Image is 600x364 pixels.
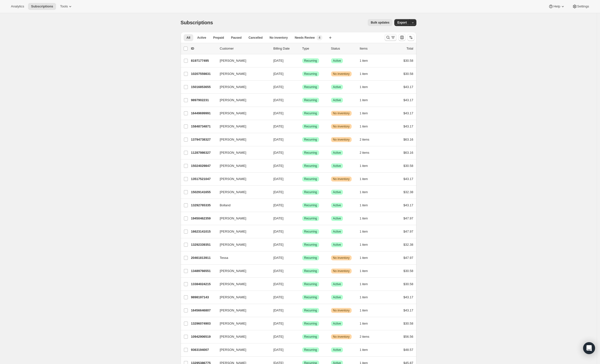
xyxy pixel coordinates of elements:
button: 1 item [360,307,373,314]
span: $43.17 [403,98,413,102]
span: 1 item [360,256,368,260]
span: Recurring [304,243,317,247]
p: 10942906519 [191,334,216,339]
span: Recurring [304,138,317,142]
span: 1 item [360,164,368,168]
span: $30.58 [403,72,413,76]
span: 1 item [360,269,368,273]
span: Recurring [304,256,317,260]
button: [PERSON_NAME] [217,228,267,236]
span: Active [333,59,341,63]
span: [PERSON_NAME] [220,347,246,352]
p: 13794738327 [191,137,216,142]
span: 1 item [360,85,368,89]
span: [DATE] [273,138,284,141]
span: [PERSON_NAME] [220,242,246,247]
span: $30.58 [403,282,413,286]
span: $56.56 [403,335,413,338]
span: [DATE] [273,243,284,246]
button: Subscriptions [28,3,56,10]
button: 1 item [360,268,373,274]
span: $47.97 [403,230,413,233]
span: $48.57 [403,348,413,352]
span: 2 items [360,335,369,339]
p: 13384024215 [191,282,216,287]
button: [PERSON_NAME] [217,162,267,170]
span: No inventory [333,256,350,260]
span: Bolland [220,203,231,208]
span: Active [333,98,341,102]
div: 10942906519[PERSON_NAME][DATE]SuccessRecurringWarningNo inventory2 items$56.56 [191,333,413,340]
div: IDCustomerBilling DateTypeStatusItemsTotal [191,46,413,51]
p: Total [406,46,413,51]
span: [PERSON_NAME] [220,71,246,76]
button: [PERSON_NAME] [217,346,267,354]
div: Open Intercom Messenger [583,342,595,354]
span: [PERSON_NAME] [220,216,246,221]
span: [PERSON_NAME] [220,137,246,142]
span: Needs Review [295,36,315,40]
span: [PERSON_NAME] [220,321,246,326]
span: 1 item [360,216,368,220]
p: 20461813911 [191,255,216,260]
span: 1 item [360,111,368,115]
p: 8197177495 [191,58,216,63]
div: 10207559831[PERSON_NAME][DATE]SuccessRecurringWarningNo inventory1 item$30.58 [191,70,413,77]
span: Prepaid [213,36,224,40]
button: 1 item [360,97,373,104]
span: Tools [60,4,68,8]
span: 1 item [360,177,368,181]
span: 1 item [360,348,368,352]
button: [PERSON_NAME] [217,149,267,157]
span: [DATE] [273,177,284,181]
span: Recurring [304,59,317,63]
span: Active [333,348,341,352]
span: No inventory [333,269,350,273]
span: Active [333,230,341,234]
p: 15024029847 [191,163,216,168]
p: 15848734871 [191,124,216,129]
p: ID [191,46,216,51]
button: Bolland [217,201,267,209]
span: [DATE] [273,230,284,233]
span: All [187,36,190,40]
span: 1 item [360,98,368,102]
span: [DATE] [273,295,284,299]
div: 13517521047[PERSON_NAME][DATE]SuccessRecurringWarningNo inventory1 item$43.17 [191,176,413,182]
div: 13292339351[PERSON_NAME][DATE]SuccessRecurringSuccessActive1 item$32.38 [191,241,413,248]
div: 16623141015[PERSON_NAME][DATE]SuccessRecurringSuccessActive1 item$47.97 [191,228,413,235]
span: $43.17 [403,111,413,115]
span: [PERSON_NAME] [220,98,246,103]
button: 2 items [360,333,375,340]
span: [DATE] [273,85,284,89]
span: No inventory [333,335,350,339]
button: Help [545,3,568,10]
button: [PERSON_NAME] [217,267,267,275]
button: [PERSON_NAME] [217,83,267,91]
button: 1 item [360,228,373,235]
span: Recurring [304,308,317,312]
span: 1 item [360,59,368,63]
span: Settings [577,4,589,8]
button: [PERSON_NAME] [217,109,267,117]
p: 9363194007 [191,347,216,352]
button: [PERSON_NAME] [217,175,267,183]
span: No inventory [333,308,350,312]
button: [PERSON_NAME] [217,241,267,249]
span: $43.17 [403,203,413,207]
span: $43.17 [403,124,413,128]
span: [DATE] [273,151,284,154]
button: Customize table column order and visibility [399,34,405,41]
span: 1 item [360,243,368,247]
span: [DATE] [273,59,284,62]
span: No inventory [333,138,350,142]
span: Recurring [304,111,317,115]
div: 20461813911Tessa[DATE]SuccessRecurringWarningNo inventory1 item$47.97 [191,254,413,261]
span: $63.16 [403,151,413,154]
button: [PERSON_NAME] [217,333,267,341]
button: [PERSON_NAME] [217,57,267,65]
span: Active [333,151,341,155]
button: 1 item [360,281,373,288]
button: Bulk updates [368,19,392,26]
div: Items [360,46,385,51]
